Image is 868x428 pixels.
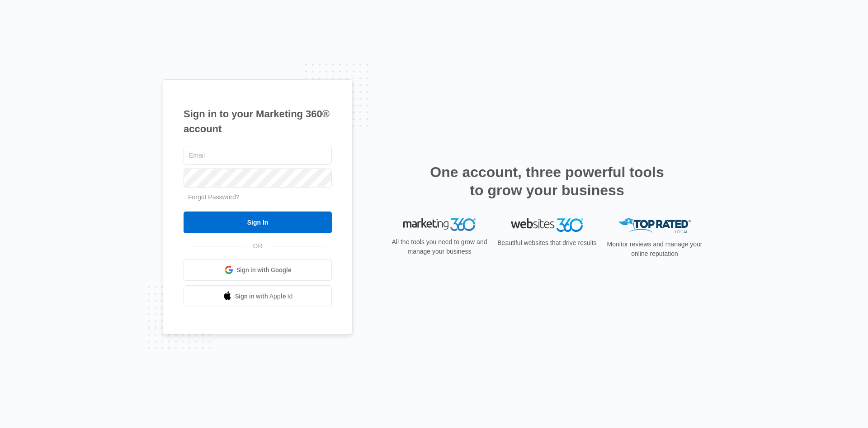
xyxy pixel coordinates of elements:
[511,218,583,231] img: Websites 360
[184,285,332,307] a: Sign in with Apple Id
[184,259,332,281] a: Sign in with Google
[236,265,292,275] span: Sign in with Google
[188,193,240,201] a: Forgot Password?
[247,241,269,251] span: OR
[184,106,332,136] h1: Sign in to your Marketing 360® account
[184,212,332,233] input: Sign In
[604,240,705,259] p: Monitor reviews and manage your online reputation
[184,146,332,165] input: Email
[235,292,293,301] span: Sign in with Apple Id
[427,163,667,199] h2: One account, three powerful tools to grow your business
[496,238,598,248] p: Beautiful websites that drive results
[403,218,476,231] img: Marketing 360
[618,218,691,233] img: Top Rated Local
[389,237,490,256] p: All the tools you need to grow and manage your business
